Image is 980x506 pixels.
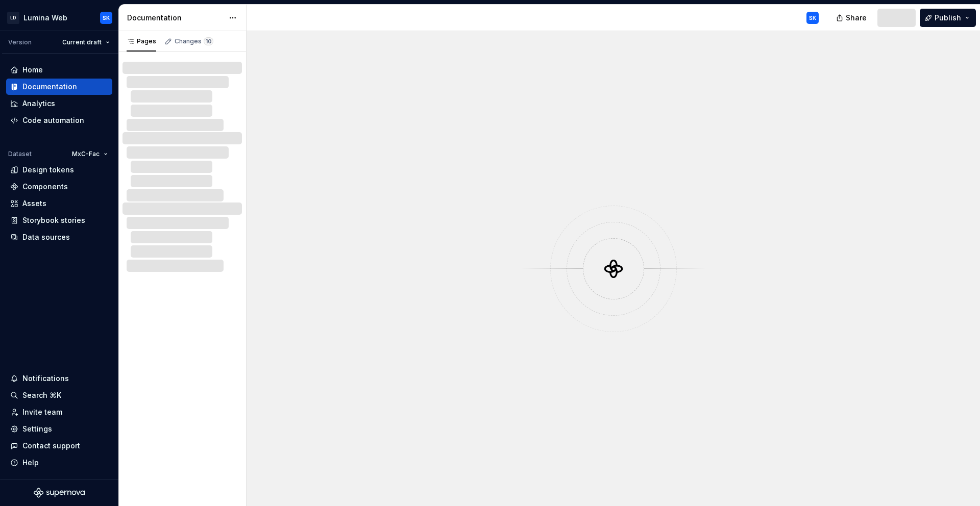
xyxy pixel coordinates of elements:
span: Current draft [62,38,102,46]
span: Share [846,13,867,23]
a: Code automation [6,112,112,129]
a: Analytics [6,95,112,112]
div: Analytics [22,98,55,109]
a: Invite team [6,404,112,420]
div: SK [809,14,816,22]
div: Documentation [22,82,77,92]
div: Assets [22,198,46,209]
span: Publish [935,13,961,23]
div: Notifications [22,373,69,384]
div: Help [22,458,39,468]
span: 10 [204,37,213,45]
button: Contact support [6,438,112,454]
div: Home [22,65,43,75]
div: Design tokens [22,165,74,175]
a: Components [6,179,112,195]
a: Settings [6,421,112,437]
a: Documentation [6,79,112,95]
a: Design tokens [6,162,112,178]
div: Version [8,38,32,46]
div: Documentation [127,13,224,23]
div: Contact support [22,441,80,451]
button: LDLumina WebSK [2,7,116,29]
button: Share [831,9,873,27]
button: Help [6,454,112,471]
div: Dataset [8,150,32,158]
span: MxC-Fac [72,150,100,158]
div: LD [7,12,19,24]
a: Storybook stories [6,212,112,229]
button: MxC-Fac [67,147,112,161]
div: Code automation [22,115,84,125]
button: Notifications [6,370,112,387]
div: Storybook stories [22,215,85,225]
div: Data sources [22,232,70,242]
button: Search ⌘K [6,387,112,403]
a: Data sources [6,229,112,245]
a: Home [6,62,112,78]
div: Search ⌘K [22,390,61,400]
div: Changes [175,37,213,45]
svg: Supernova Logo [34,488,85,498]
div: Invite team [22,407,62,417]
button: Publish [920,9,976,27]
div: Settings [22,424,52,434]
div: SK [103,14,110,22]
button: Current draft [58,35,114,49]
div: Lumina Web [23,13,67,23]
div: Components [22,182,68,192]
div: Pages [127,37,156,45]
a: Assets [6,195,112,212]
